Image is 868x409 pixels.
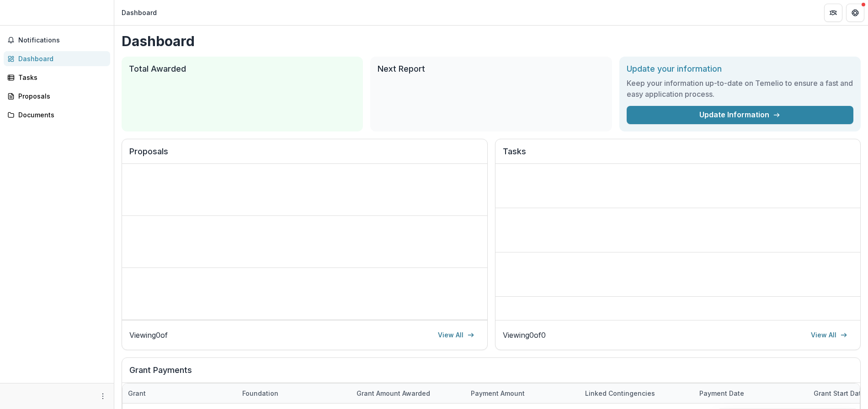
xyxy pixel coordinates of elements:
div: Dashboard [122,8,157,17]
div: Proposals [18,91,103,101]
div: Dashboard [18,54,103,63]
h1: Dashboard [122,33,861,49]
a: View All [805,328,853,342]
div: Tasks [18,73,103,82]
span: Notifications [18,37,107,44]
div: Documents [18,110,103,120]
nav: breadcrumb [118,6,160,19]
button: More [97,391,108,402]
h3: Keep your information up-to-date on Temelio to ensure a fast and easy application process. [627,78,853,100]
h2: Grant Payments [129,365,853,383]
button: Notifications [4,33,110,47]
p: Viewing 0 of [129,330,168,341]
h2: Proposals [129,147,480,164]
a: Dashboard [4,51,110,66]
h2: Total Awarded [129,64,356,74]
a: Tasks [4,70,110,85]
h2: Next Report [378,64,604,74]
p: Viewing 0 of 0 [503,330,546,341]
a: Update Information [627,106,853,124]
a: View All [432,328,480,342]
a: Documents [4,107,110,122]
button: Get Help [846,4,864,22]
h2: Tasks [503,147,853,164]
button: Partners [824,4,842,22]
h2: Update your information [627,64,853,74]
a: Proposals [4,89,110,104]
